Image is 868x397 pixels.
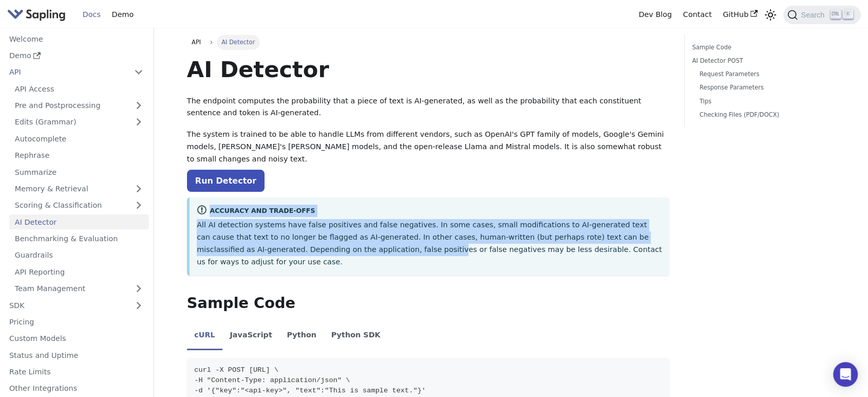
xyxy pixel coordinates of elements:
[763,7,778,22] button: Switch between dark and light mode (currently light mode)
[194,387,426,394] span: -d '{"key":"<api-key>", "text":"This is sample text."}'
[9,182,149,196] a: Memory & Retrieval
[187,95,670,120] p: The endpoint computes the probability that a piece of text is AI-generated, as well as the probab...
[4,365,149,380] a: Rate Limits
[187,129,670,165] p: The system is trained to be able to handle LLMs from different vendors, such as OpenAI's GPT fami...
[197,219,662,268] p: All AI detection systems have false positives and false negatives. In some cases, small modificat...
[692,43,832,52] a: Sample Code
[9,165,149,179] a: Summarize
[9,198,149,213] a: Scoring & Classification
[187,35,206,49] a: API
[4,31,149,46] a: Welcome
[9,214,149,229] a: AI Detector
[717,7,763,23] a: GitHub
[4,48,149,63] a: Demo
[9,81,149,96] a: API Access
[798,11,831,19] span: Search
[4,65,128,80] a: API
[677,7,718,23] a: Contact
[9,148,149,163] a: Rephrase
[197,205,662,217] div: Accuracy and Trade-offs
[633,7,677,23] a: Dev Blog
[187,35,670,49] nav: Breadcrumbs
[187,322,222,351] li: cURL
[194,366,278,374] span: curl -X POST [URL] \
[9,131,149,146] a: Autocomplete
[77,7,106,23] a: Docs
[4,348,149,363] a: Status and Uptime
[106,7,139,23] a: Demo
[9,248,149,263] a: Guardrails
[7,7,66,22] img: Sapling.ai
[4,298,128,313] a: SDK
[194,376,350,384] span: -H "Content-Type: application/json" \
[9,115,149,130] a: Edits (Grammar)
[700,69,828,79] a: Request Parameters
[843,10,853,19] kbd: K
[217,35,260,49] span: AI Detector
[279,322,324,351] li: Python
[128,298,149,313] button: Expand sidebar category 'SDK'
[700,97,828,106] a: Tips
[187,170,265,192] a: Run Detector
[9,281,149,296] a: Team Management
[700,83,828,93] a: Response Parameters
[4,315,149,330] a: Pricing
[4,381,149,396] a: Other Integrations
[833,362,858,387] div: Open Intercom Messenger
[9,231,149,246] a: Benchmarking & Evaluation
[187,56,670,83] h1: AI Detector
[783,6,860,24] button: Search (Ctrl+K)
[692,56,832,66] a: AI Detector POST
[4,331,149,346] a: Custom Models
[187,294,670,313] h2: Sample Code
[222,322,279,351] li: JavaScript
[128,65,149,80] button: Collapse sidebar category 'API'
[7,7,69,22] a: Sapling.ai
[700,110,828,120] a: Checking Files (PDF/DOCX)
[324,322,388,351] li: Python SDK
[192,39,201,46] span: API
[9,264,149,279] a: API Reporting
[9,98,149,113] a: Pre and Postprocessing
